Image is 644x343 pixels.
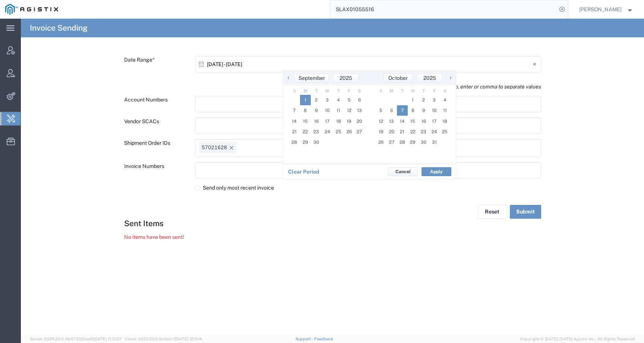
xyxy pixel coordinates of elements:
[300,137,311,147] span: 29
[439,87,450,95] th: weekday
[407,137,418,147] span: 29
[288,167,320,176] button: Clear Period
[407,95,418,105] span: 1
[300,127,311,137] span: 22
[407,87,418,95] th: weekday
[202,141,227,153] div: 57021628
[120,139,191,155] label: Shipment Order IDs
[418,116,429,127] span: 16
[477,205,507,219] button: Reset
[289,127,300,137] span: 21
[429,95,439,105] span: 3
[322,116,333,127] span: 17
[289,116,300,127] span: 14
[322,87,333,95] th: weekday
[283,74,294,82] button: ‹
[429,105,439,116] span: 10
[333,74,359,82] button: 2025
[429,137,439,147] span: 31
[441,84,541,90] em: use tab, enter or comma to separate values
[330,0,557,18] input: Search for shipment number, reference number
[579,5,634,14] button: [PERSON_NAME]
[311,87,322,95] th: weekday
[418,87,429,95] th: weekday
[283,70,456,179] bs-daterangepicker-container: calendar
[520,336,635,342] span: Copyright © [DATE]-[DATE] Agistix Inc., All Rights Reserved
[386,87,397,95] th: weekday
[333,87,344,95] th: weekday
[445,74,456,82] button: ›
[386,116,397,127] span: 13
[202,141,235,153] div: 57021628
[227,141,234,153] delete-icon: Remove tag
[289,105,300,116] span: 7
[333,105,344,116] span: 11
[376,87,386,95] th: weekday
[397,127,408,137] span: 21
[397,87,408,95] th: weekday
[299,75,325,81] span: September
[30,19,88,37] h4: Invoice Sending
[354,116,364,127] span: 20
[407,127,418,137] span: 22
[418,95,429,105] span: 2
[322,127,333,137] span: 24
[429,87,439,95] th: weekday
[94,337,121,341] span: [DATE] 11:13:37
[388,75,408,81] span: October
[333,95,344,105] span: 4
[124,219,470,228] h4: Sent Items
[289,137,300,147] span: 28
[354,105,364,116] span: 13
[376,105,386,116] span: 5
[376,137,386,147] span: 26
[376,127,386,137] span: 19
[579,5,622,13] span: Kate Petrenko
[407,116,418,127] span: 15
[344,116,354,127] span: 19
[195,184,541,192] label: Send only most recent invoice
[125,337,202,341] span: Client: 2025.20.0-8c6e0cf
[354,127,364,137] span: 27
[397,116,408,127] span: 14
[344,127,354,137] span: 26
[354,87,364,95] th: weekday
[418,105,429,116] span: 9
[333,127,344,137] span: 25
[311,105,322,116] span: 9
[195,185,200,191] input: Send only most recent invoice
[429,127,439,137] span: 24
[300,105,311,116] span: 8
[333,116,344,127] span: 18
[300,116,311,127] span: 15
[175,337,202,341] span: [DATE] 12:11:14
[445,73,456,82] span: ›
[322,95,333,105] span: 3
[439,116,450,127] span: 18
[386,137,397,147] span: 27
[370,74,456,82] bs-datepicker-navigation-view: ​ ​ ​
[533,58,537,70] i: ×
[423,75,436,81] span: 2025
[354,95,364,105] span: 6
[344,87,354,95] th: weekday
[120,56,191,75] label: Date Range
[294,74,329,82] button: September
[124,234,184,240] span: No items have been sent!
[397,105,408,116] span: 7
[439,127,450,137] span: 25
[422,167,451,176] button: Apply
[296,337,314,341] a: Support
[120,118,191,131] label: Vendor SCACs
[314,337,333,341] a: Feedback
[300,95,311,105] span: 1
[429,116,439,127] span: 17
[439,95,450,105] span: 4
[407,105,418,116] span: 8
[397,137,408,147] span: 28
[417,74,443,82] button: 2025
[311,95,322,105] span: 2
[386,127,397,137] span: 20
[311,127,322,137] span: 23
[311,116,322,127] span: 16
